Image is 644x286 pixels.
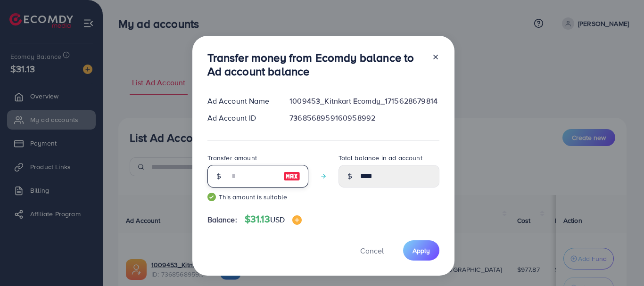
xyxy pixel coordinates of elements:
label: Total balance in ad account [339,153,422,163]
small: This amount is suitable [207,192,308,202]
img: image [283,171,300,182]
div: 7368568959160958992 [282,113,446,123]
div: Ad Account Name [200,96,282,106]
span: Cancel [360,245,384,256]
h3: Transfer money from Ecomdy balance to Ad account balance [207,51,424,78]
h4: $31.13 [245,213,302,225]
span: USD [270,214,285,225]
iframe: Chat [604,244,637,279]
button: Cancel [348,240,396,261]
img: image [292,215,302,225]
img: guide [207,193,216,201]
span: Apply [413,246,430,255]
button: Apply [403,240,439,261]
div: Ad Account ID [200,113,282,123]
label: Transfer amount [207,153,257,163]
div: 1009453_Kitnkart Ecomdy_1715628679814 [282,96,446,106]
span: Balance: [207,214,237,225]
